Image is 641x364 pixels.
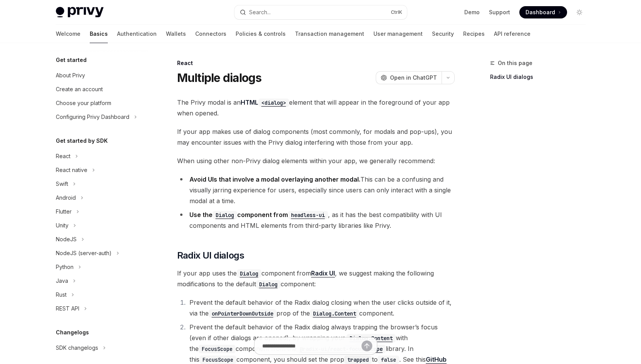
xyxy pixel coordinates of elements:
[256,280,281,289] code: Dialog
[56,85,103,94] div: Create an account
[213,211,237,219] code: Dialog
[177,126,455,148] span: If your app makes use of dialog components (most commonly, for modals and pop-ups), you may encou...
[50,288,148,302] button: Toggle Rust section
[432,25,454,43] a: Security
[50,163,148,177] button: Toggle React native section
[526,8,555,16] span: Dashboard
[256,280,281,288] a: Dialog
[50,219,148,232] button: Toggle Unity section
[56,25,80,43] a: Welcome
[310,309,359,317] a: Dialog.Content
[391,9,402,15] span: Ctrl K
[494,25,531,43] a: API reference
[213,211,237,219] a: Dialog
[50,246,148,260] button: Toggle NodeJS (server-auth) section
[50,232,148,246] button: Toggle NodeJS section
[50,149,148,163] button: Toggle React section
[464,8,480,16] a: Demo
[56,193,76,202] div: Android
[50,177,148,191] button: Toggle Swift section
[295,25,364,43] a: Transaction management
[373,25,423,43] a: User management
[56,112,129,122] div: Configuring Privy Dashboard
[209,309,276,318] code: onPointerDownOutside
[195,25,226,43] a: Connectors
[177,59,455,67] div: React
[189,175,360,183] strong: Avoid UIs that involve a modal overlaying another modal.
[345,334,396,342] a: Dialog.Content
[237,269,261,277] a: Dialog
[56,262,74,272] div: Python
[498,58,532,68] span: On this page
[56,304,79,313] div: REST API
[258,99,289,107] code: <dialog>
[56,99,111,108] div: Choose your platform
[177,249,244,262] span: Radix UI dialogs
[362,341,372,351] button: Send message
[236,25,286,43] a: Policies & controls
[288,211,328,219] code: headless-ui
[117,25,157,43] a: Authentication
[56,7,104,18] img: light logo
[50,96,148,110] a: Choose your platform
[50,110,148,124] button: Toggle Configuring Privy Dashboard section
[346,334,396,342] code: Dialog.Content
[50,302,148,316] button: Toggle REST API section
[56,165,87,175] div: React native
[310,309,359,318] code: Dialog.Content
[56,235,77,244] div: NodeJS
[56,221,69,230] div: Unity
[177,155,455,166] span: When using other non-Privy dialog elements within your app, we generally recommend:
[489,8,510,16] a: Support
[390,74,437,82] span: Open in ChatGPT
[187,297,455,319] li: Prevent the default behavior of the Radix dialog closing when the user clicks outside of it, via ...
[50,274,148,288] button: Toggle Java section
[50,82,148,96] a: Create an account
[177,174,455,206] li: This can be a confusing and visually jarring experience for users, especially since users can onl...
[177,209,455,231] li: , as it has the best compatibility with UI components and HTML elements from third-party librarie...
[166,25,186,43] a: Wallets
[573,6,586,18] button: Toggle dark mode
[234,5,407,19] button: Open search
[56,249,112,258] div: NodeJS (server-auth)
[56,276,68,286] div: Java
[56,152,70,161] div: React
[189,211,328,219] strong: Use the component from
[177,268,455,289] span: If your app uses the component from , we suggest making the following modifications to the defaul...
[376,71,442,84] button: Open in ChatGPT
[56,71,85,80] div: About Privy
[50,68,148,82] a: About Privy
[311,269,335,277] strong: Radix UI
[209,309,276,317] a: onPointerDownOutside
[463,25,485,43] a: Recipes
[50,260,148,274] button: Toggle Python section
[177,97,455,119] span: The Privy modal is an element that will appear in the foreground of your app when opened.
[288,211,328,219] a: headless-ui
[519,6,567,18] a: Dashboard
[262,337,362,354] input: Ask a question...
[177,71,262,85] h1: Multiple dialogs
[249,8,271,17] div: Search...
[56,290,67,299] div: Rust
[50,191,148,205] button: Toggle Android section
[56,328,89,337] h5: Changelogs
[56,136,108,145] h5: Get started by SDK
[490,71,592,83] a: Radix UI dialogs
[56,55,87,65] h5: Get started
[237,269,261,278] code: Dialog
[90,25,108,43] a: Basics
[241,99,289,106] a: HTML<dialog>
[56,343,98,352] div: SDK changelogs
[50,341,148,355] button: Toggle SDK changelogs section
[56,179,68,189] div: Swift
[50,205,148,219] button: Toggle Flutter section
[56,207,72,216] div: Flutter
[311,269,335,277] a: Radix UI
